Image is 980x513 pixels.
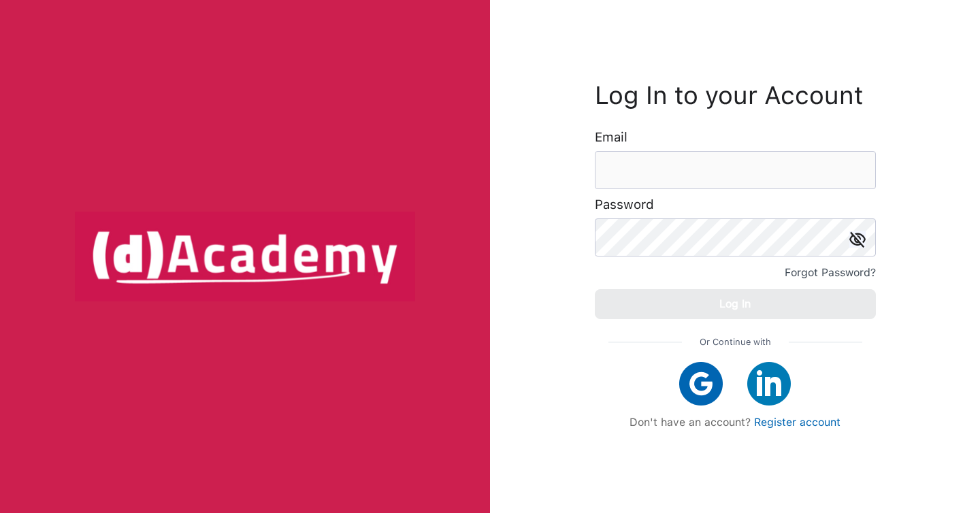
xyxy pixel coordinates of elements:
img: line [789,342,862,343]
div: Forgot Password? [785,263,876,282]
img: logo [75,212,415,301]
img: linkedIn icon [747,362,791,406]
button: Log In [595,289,876,319]
span: Or Continue with [700,333,771,352]
div: Log In [719,295,751,314]
img: icon [849,231,866,248]
img: google icon [679,362,723,406]
label: Email [595,131,627,144]
h3: Log In to your Account [595,84,876,107]
img: line [608,342,682,343]
a: Register account [754,416,840,429]
div: Don't have an account? [608,416,862,429]
label: Password [595,198,654,212]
